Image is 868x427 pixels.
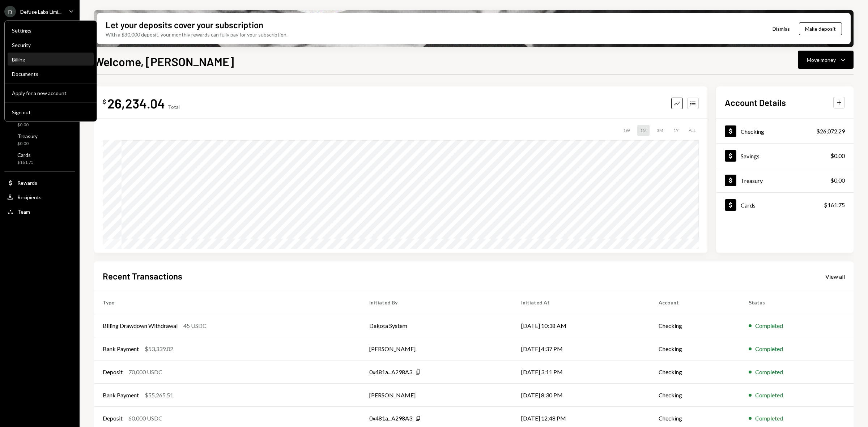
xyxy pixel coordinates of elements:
td: [DATE] 4:37 PM [512,337,650,360]
td: [DATE] 10:38 AM [512,314,650,337]
div: View all [825,273,845,280]
th: Type [94,291,361,314]
div: Defuse Labs Limi... [20,9,61,15]
a: Savings$0.00 [716,144,854,168]
div: Documents [12,71,89,77]
div: 1M [637,125,650,136]
div: 1W [620,125,633,136]
div: Completed [755,414,783,423]
div: Completed [755,321,783,330]
div: Treasury [741,177,763,184]
a: Cards$161.75 [4,150,75,167]
div: Let your deposits cover your subscription [106,19,263,31]
td: Checking [650,384,740,407]
div: $0.00 [830,176,845,185]
td: [DATE] 3:11 PM [512,360,650,384]
a: Security [8,38,94,51]
div: 60,000 USDC [128,414,162,423]
div: 3M [654,125,666,136]
div: Treasury [17,133,38,139]
td: Checking [650,360,740,384]
div: Bank Payment [103,391,139,400]
div: $161.75 [824,201,845,209]
button: Dismiss [763,20,799,37]
div: Completed [755,391,783,400]
td: [PERSON_NAME] [361,337,512,360]
div: $53,339.02 [145,345,173,353]
div: Sign out [12,109,89,115]
a: Treasury$0.00 [716,168,854,192]
div: Billing Drawdown Withdrawal [103,321,178,330]
h2: Account Details [725,97,786,108]
h2: Recent Transactions [103,270,182,282]
th: Initiated By [361,291,512,314]
div: Deposit [103,414,123,423]
td: Checking [650,337,740,360]
a: View all [825,272,845,280]
div: Apply for a new account [12,90,89,96]
div: $26,072.29 [816,127,845,136]
a: Team [4,205,75,218]
div: $0.00 [830,151,845,160]
button: Make deposit [799,22,842,35]
div: $0.00 [17,141,38,147]
button: Sign out [8,106,94,119]
div: 0x481a...A298A3 [369,414,412,423]
h1: Welcome, [PERSON_NAME] [94,54,234,69]
a: Cards$161.75 [716,193,854,217]
td: [PERSON_NAME] [361,384,512,407]
th: Status [740,291,854,314]
div: Total [168,104,180,110]
div: Move money [807,56,836,64]
a: Recipients [4,191,75,204]
a: Settings [8,24,94,37]
th: Initiated At [512,291,650,314]
div: 45 USDC [183,321,207,330]
div: 26,234.04 [107,95,165,111]
a: Rewards [4,176,75,189]
button: Move money [798,51,854,69]
div: ALL [686,125,699,136]
div: $0.00 [17,122,35,128]
a: Billing [8,53,94,66]
button: Apply for a new account [8,87,94,100]
div: 0x481a...A298A3 [369,368,412,376]
div: $ [103,98,106,105]
td: Checking [650,314,740,337]
div: Completed [755,368,783,376]
div: Billing [12,56,89,63]
div: Cards [741,202,756,209]
div: Completed [755,345,783,353]
td: Dakota System [361,314,512,337]
div: Bank Payment [103,345,139,353]
th: Account [650,291,740,314]
div: D [4,6,16,17]
div: Savings [741,153,759,159]
div: Deposit [103,368,123,376]
div: 1Y [671,125,681,136]
div: Checking [741,128,764,135]
div: Rewards [17,180,37,186]
td: [DATE] 8:30 PM [512,384,650,407]
div: Team [17,209,30,215]
div: $161.75 [17,159,34,166]
div: $55,265.51 [145,391,173,400]
div: Cards [17,152,34,158]
a: Treasury$0.00 [4,131,75,148]
a: Checking$26,072.29 [716,119,854,143]
div: Settings [12,27,89,34]
a: Documents [8,67,94,80]
div: With a $30,000 deposit, your monthly rewards can fully pay for your subscription. [106,31,288,38]
div: 70,000 USDC [128,368,162,376]
div: Recipients [17,194,42,200]
div: Security [12,42,89,48]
